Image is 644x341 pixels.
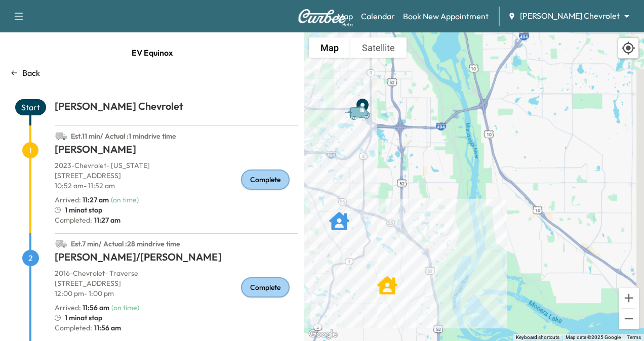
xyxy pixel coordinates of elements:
[22,142,38,158] span: 1
[516,334,559,341] button: Keyboard shortcuts
[65,313,102,323] span: 1 min at stop
[111,303,139,312] span: ( on time )
[361,10,395,22] a: Calendar
[329,206,349,226] gmp-advanced-marker: Chris/Patricia Gnetz
[22,67,40,79] p: Back
[298,9,346,23] img: Curbee Logo
[22,250,39,266] span: 2
[618,37,639,59] div: Recenter map
[132,42,173,63] span: EV Equinox
[111,195,139,204] span: ( on time )
[241,169,290,190] div: Complete
[342,21,353,28] div: Beta
[71,132,176,141] span: Est. 11 min / Actual : 1 min drive time
[55,278,298,288] p: [STREET_ADDRESS]
[55,323,298,333] p: Completed:
[55,195,109,205] p: Arrived :
[337,10,353,22] a: MapBeta
[65,205,102,215] span: 1 min at stop
[55,142,298,160] h1: [PERSON_NAME]
[92,323,121,333] span: 11:56 am
[350,37,407,58] button: Show satellite imagery
[627,334,641,340] a: Terms (opens in new tab)
[55,250,298,268] h1: [PERSON_NAME]/[PERSON_NAME]
[55,181,298,191] p: 10:52 am - 11:52 am
[377,270,397,290] gmp-advanced-marker: Loren R Scherff
[92,215,120,225] span: 11:27 am
[55,160,298,170] p: 2023 - Chevrolet - [US_STATE]
[241,277,290,297] div: Complete
[55,303,109,313] p: Arrived :
[55,288,298,299] p: 12:00 pm - 1:00 pm
[55,268,298,278] p: 2016 - Chevrolet - Traverse
[352,92,373,112] gmp-advanced-marker: End Point
[344,95,380,113] gmp-advanced-marker: Van
[55,99,298,117] h1: [PERSON_NAME] Chevrolet
[83,303,109,312] span: 11:56 am
[309,37,350,58] button: Show street map
[619,309,639,329] button: Zoom out
[71,239,180,248] span: Est. 7 min / Actual : 28 min drive time
[403,10,489,22] a: Book New Appointment
[520,10,620,22] span: [PERSON_NAME] Chevrolet
[306,328,340,341] a: Open this area in Google Maps (opens a new window)
[15,99,46,115] span: Start
[306,328,340,341] img: Google
[55,170,298,181] p: [STREET_ADDRESS]
[83,195,109,204] span: 11:27 am
[619,288,639,308] button: Zoom in
[55,215,298,225] p: Completed:
[566,334,621,340] span: Map data ©2025 Google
